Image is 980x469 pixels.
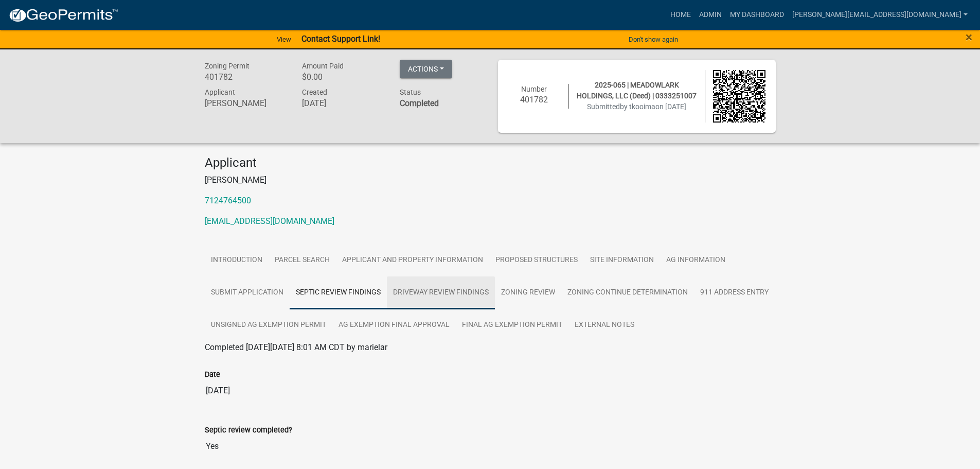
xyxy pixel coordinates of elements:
a: Submit Application [205,276,290,309]
a: [EMAIL_ADDRESS][DOMAIN_NAME] [205,216,334,226]
a: Ag Exemption Final Approval [332,309,456,342]
a: [PERSON_NAME][EMAIL_ADDRESS][DOMAIN_NAME] [788,5,972,25]
span: Amount Paid [302,62,344,70]
h4: Applicant [205,155,776,170]
button: Close [966,31,972,43]
label: Date [205,371,220,378]
a: Proposed Structures [489,244,584,277]
a: External Notes [568,309,640,342]
a: Introduction [205,244,269,277]
span: Completed [DATE][DATE] 8:01 AM CDT by marielar [205,342,387,352]
label: Septic review completed? [205,427,292,434]
button: Don't show again [625,31,682,48]
a: Zoning Review [495,276,561,309]
button: Actions [400,60,452,78]
strong: Completed [400,98,439,108]
a: Site Information [584,244,660,277]
span: Number [521,85,547,93]
a: Final Ag Exemption Permit [456,309,568,342]
span: Zoning Permit [205,62,250,70]
h6: [PERSON_NAME] [205,98,287,108]
span: by tkooima [620,102,655,111]
a: My Dashboard [726,5,788,25]
span: Status [400,88,421,96]
span: × [966,30,972,44]
h6: 401782 [205,72,287,82]
span: Submitted on [DATE] [587,102,686,111]
a: Home [666,5,695,25]
h6: $0.00 [302,72,384,82]
a: View [273,31,295,48]
span: 2025-065 | MEADOWLARK HOLDINGS, LLC (Deed) | 0333251007 [577,81,697,100]
a: 7124764500 [205,196,251,205]
a: Zoning Continue Determination [561,276,694,309]
a: Admin [695,5,726,25]
img: QR code [713,70,765,123]
a: Parcel search [269,244,336,277]
h6: [DATE] [302,98,384,108]
a: Driveway Review Findings [387,276,495,309]
span: Created [302,88,327,96]
a: Septic Review Findings [290,276,387,309]
a: Ag Information [660,244,732,277]
a: Unsigned Ag Exemption Permit [205,309,332,342]
a: Applicant and Property Information [336,244,489,277]
span: Applicant [205,88,235,96]
a: 911 Address Entry [694,276,775,309]
h6: 401782 [508,95,561,105]
strong: Contact Support Link! [301,34,380,44]
p: [PERSON_NAME] [205,174,776,186]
